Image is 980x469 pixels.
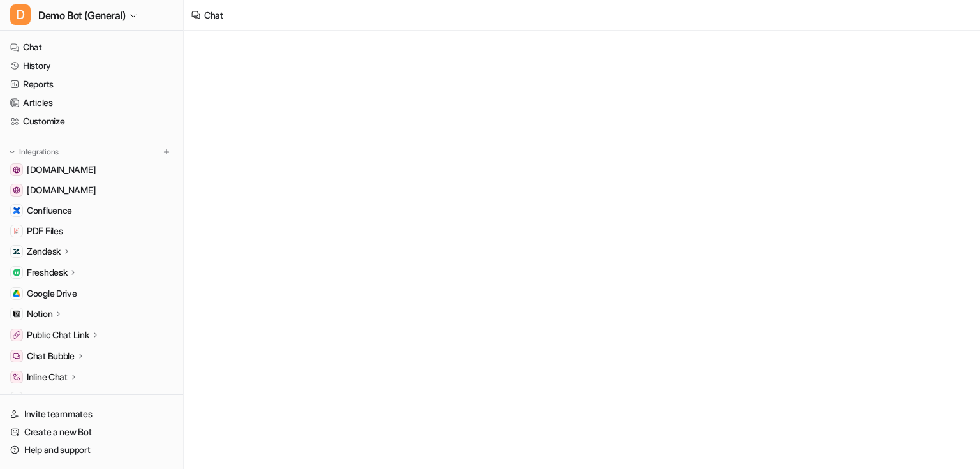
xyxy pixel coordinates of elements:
[27,329,89,341] p: Public Chat Link
[13,248,20,255] img: Zendesk
[5,285,178,302] a: Google DriveGoogle Drive
[5,75,178,93] a: Reports
[13,352,20,360] img: Chat Bubble
[5,94,178,112] a: Articles
[27,163,96,176] span: [DOMAIN_NAME]
[13,331,20,339] img: Public Chat Link
[27,184,96,197] span: [DOMAIN_NAME]
[204,8,223,22] div: Chat
[13,373,20,381] img: Inline Chat
[13,227,20,235] img: PDF Files
[13,290,20,297] img: Google Drive
[27,308,52,320] p: Notion
[5,222,178,240] a: PDF FilesPDF Files
[27,225,63,237] span: PDF Files
[8,147,17,156] img: expand menu
[5,441,178,459] a: Help and support
[27,287,77,300] span: Google Drive
[13,310,20,318] img: Notion
[5,38,178,56] a: Chat
[27,245,61,258] p: Zendesk
[13,186,20,194] img: www.airbnb.com
[27,350,75,362] p: Chat Bubble
[27,266,67,279] p: Freshdesk
[5,181,178,199] a: www.airbnb.com[DOMAIN_NAME]
[5,145,63,158] button: Integrations
[5,423,178,441] a: Create a new Bot
[13,207,20,214] img: Confluence
[13,269,20,276] img: Freshdesk
[19,147,59,157] p: Integrations
[38,6,126,24] span: Demo Bot (General)
[27,371,68,383] p: Inline Chat
[5,405,178,423] a: Invite teammates
[5,112,178,130] a: Customize
[5,161,178,179] a: www.atlassian.com[DOMAIN_NAME]
[27,392,48,405] p: Slack
[5,57,178,75] a: History
[5,202,178,220] a: ConfluenceConfluence
[13,166,20,174] img: www.atlassian.com
[10,4,31,25] span: D
[162,147,171,156] img: menu_add.svg
[27,204,72,217] span: Confluence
